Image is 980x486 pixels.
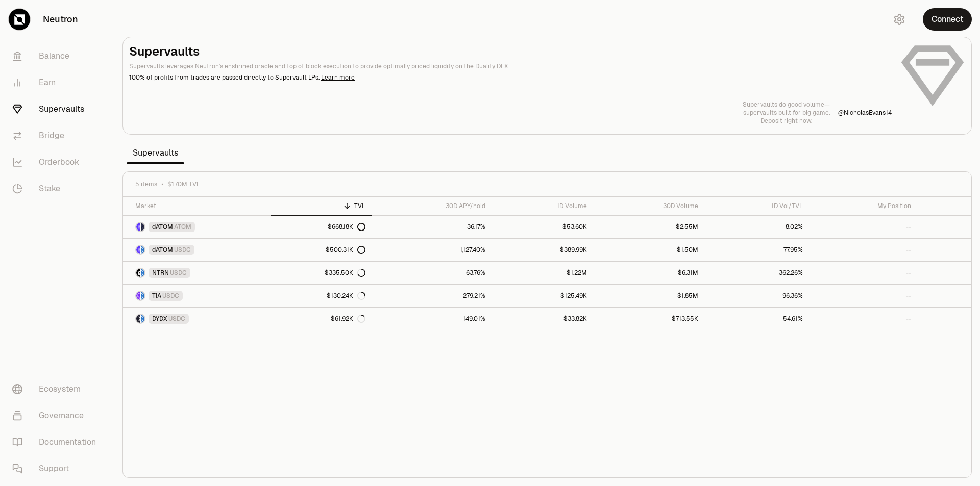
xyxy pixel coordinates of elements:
span: USDC [162,292,179,300]
a: $668.18K [271,216,372,238]
span: USDC [174,246,191,254]
a: 8.02% [704,216,809,238]
a: $130.24K [271,285,372,307]
a: -- [809,308,917,330]
span: dATOM [152,223,173,231]
a: @NicholasEvans14 [838,109,892,117]
span: DYDX [152,315,167,323]
a: dATOM LogoATOM LogodATOMATOM [123,216,271,238]
div: $668.18K [328,223,365,231]
a: 96.36% [704,285,809,307]
a: Support [4,455,110,482]
a: $53.60K [492,216,593,238]
img: dATOM Logo [136,223,140,231]
div: Market [135,202,265,210]
p: Supervaults do good volume— [743,100,830,109]
a: DYDX LogoUSDC LogoDYDXUSDC [123,308,271,330]
a: Balance [4,43,110,69]
img: USDC Logo [141,246,144,254]
img: USDC Logo [141,269,144,277]
div: 30D Volume [599,202,698,210]
p: supervaults built for big game. [743,109,830,117]
a: Governance [4,402,110,429]
a: $1.85M [593,285,704,307]
span: 5 items [135,180,157,188]
a: Orderbook [4,149,110,175]
span: USDC [170,269,187,277]
a: NTRN LogoUSDC LogoNTRNUSDC [123,262,271,284]
span: ATOM [174,223,191,231]
button: Connect [923,8,972,31]
img: USDC Logo [141,292,144,300]
a: Earn [4,69,110,96]
img: DYDX Logo [136,315,140,323]
a: $1.22M [492,262,593,284]
a: 63.76% [372,262,492,284]
a: 279.21% [372,285,492,307]
a: $61.92K [271,308,372,330]
span: USDC [168,315,185,323]
a: $500.31K [271,239,372,261]
div: 1D Vol/TVL [710,202,803,210]
a: 54.61% [704,308,809,330]
a: Bridge [4,122,110,149]
p: @ NicholasEvans14 [838,109,892,117]
a: $2.55M [593,216,704,238]
div: 30D APY/hold [378,202,485,210]
p: Deposit right now. [743,117,830,125]
a: -- [809,262,917,284]
span: Supervaults [127,143,184,163]
span: $1.70M TVL [167,180,200,188]
a: $389.99K [492,239,593,261]
a: $125.49K [492,285,593,307]
a: $6.31M [593,262,704,284]
img: USDC Logo [141,315,144,323]
div: $130.24K [327,292,365,300]
img: NTRN Logo [136,269,140,277]
a: 1,127.40% [372,239,492,261]
a: Supervaults [4,96,110,122]
a: TIA LogoUSDC LogoTIAUSDC [123,285,271,307]
p: 100% of profits from trades are passed directly to Supervault LPs. [129,73,892,82]
a: dATOM LogoUSDC LogodATOMUSDC [123,239,271,261]
a: $335.50K [271,262,372,284]
span: NTRN [152,269,169,277]
a: $33.82K [492,308,593,330]
a: Learn more [321,73,355,82]
a: Stake [4,175,110,202]
a: 362.26% [704,262,809,284]
div: 1D Volume [498,202,587,210]
h2: Supervaults [129,43,892,60]
div: $500.31K [326,246,365,254]
p: Supervaults leverages Neutron's enshrined oracle and top of block execution to provide optimally ... [129,62,892,71]
a: 36.17% [372,216,492,238]
span: dATOM [152,246,173,254]
div: $335.50K [325,269,365,277]
a: $713.55K [593,308,704,330]
div: My Position [815,202,911,210]
div: $61.92K [331,315,365,323]
a: Ecosystem [4,376,110,402]
img: TIA Logo [136,292,140,300]
a: $1.50M [593,239,704,261]
a: 77.95% [704,239,809,261]
img: dATOM Logo [136,246,140,254]
img: ATOM Logo [141,223,144,231]
a: -- [809,239,917,261]
div: TVL [277,202,365,210]
a: -- [809,285,917,307]
a: Supervaults do good volume—supervaults built for big game.Deposit right now. [743,100,830,125]
span: TIA [152,292,161,300]
a: 149.01% [372,308,492,330]
a: -- [809,216,917,238]
a: Documentation [4,429,110,455]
